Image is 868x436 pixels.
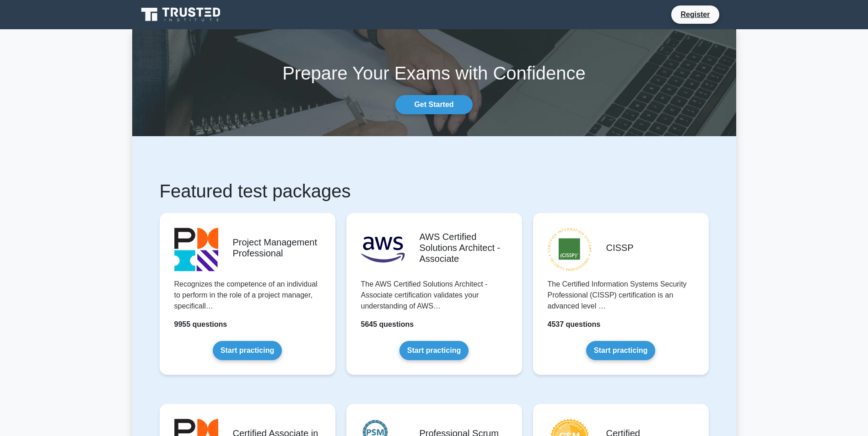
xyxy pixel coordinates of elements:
[675,9,715,20] a: Register
[132,62,736,84] h1: Prepare Your Exams with Confidence
[586,341,655,360] a: Start practicing
[160,180,709,202] h1: Featured test packages
[395,95,472,114] a: Get Started
[399,341,469,360] a: Start practicing
[213,341,282,360] a: Start practicing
